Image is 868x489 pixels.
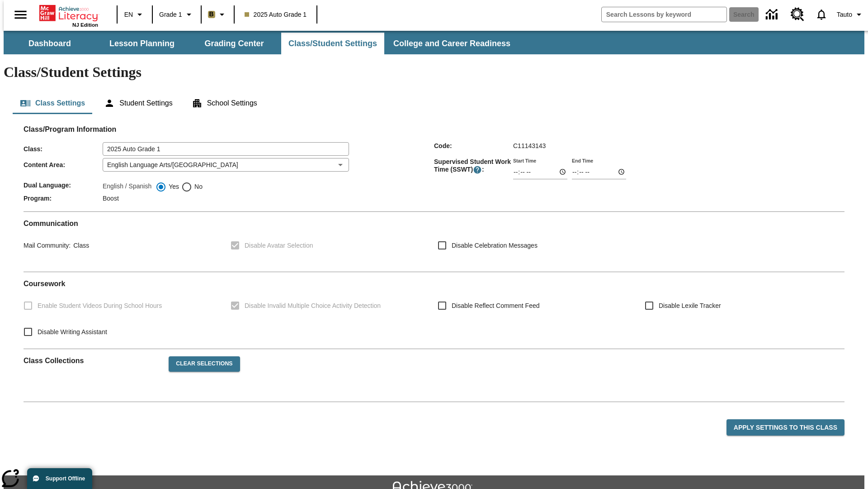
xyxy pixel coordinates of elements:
span: 2025 Auto Grade 1 [245,10,307,19]
button: Supervised Student Work Time is the timeframe when students can take LevelSet and when lessons ar... [473,165,482,174]
button: Open side menu [7,1,34,28]
span: Support Offline [46,475,85,482]
div: English Language Arts/[GEOGRAPHIC_DATA] [103,158,349,172]
span: Class [71,242,89,249]
h1: Class/Student Settings [4,64,864,81]
h2: Communication [24,219,844,228]
button: Apply Settings to this Class [726,419,844,436]
input: Class [103,142,349,156]
span: Mail Community : [24,242,71,249]
button: Language: EN, Select a language [120,6,149,23]
button: Clear Selections [169,356,240,372]
button: Profile/Settings [833,6,868,23]
h2: Course work [24,279,844,288]
span: Disable Writing Assistant [38,327,107,337]
button: Student Settings [97,92,179,114]
a: Home [39,4,98,22]
span: Disable Invalid Multiple Choice Activity Detection [245,301,381,311]
label: End Time [572,157,593,164]
h2: Class/Program Information [24,125,844,134]
span: Disable Lexile Tracker [659,301,721,311]
button: College and Career Readiness [386,33,518,54]
span: Dual Language : [24,182,103,189]
button: School Settings [184,92,264,114]
span: No [192,182,203,192]
button: Lesson Planning [97,33,187,54]
button: Grade: Grade 1, Select a grade [156,6,198,23]
label: Start Time [513,157,536,164]
span: Grade 1 [159,10,182,19]
button: Support Offline [27,468,92,489]
a: Data Center [760,2,785,27]
span: Disable Celebration Messages [452,241,538,250]
label: English / Spanish [103,182,151,192]
h2: Class Collections [24,356,161,365]
button: Class/Student Settings [281,33,384,54]
a: Notifications [810,3,833,26]
div: SubNavbar [4,31,864,54]
span: Supervised Student Work Time (SSWT) : [434,158,513,174]
button: Grading Center [189,33,279,54]
span: Program : [24,195,103,202]
span: Enable Student Videos During School Hours [38,301,162,311]
div: Class/Student Settings [13,92,855,114]
span: Boost [103,195,119,202]
a: Resource Center, Will open in new tab [785,2,810,27]
input: search field [602,7,726,22]
span: Disable Avatar Selection [245,241,313,250]
div: Class/Program Information [24,134,844,204]
div: Coursework [24,279,844,341]
div: Class Collections [24,349,844,394]
span: Yes [166,182,179,192]
button: Boost Class color is light brown. Change class color [204,6,231,23]
button: Class Settings [13,92,92,114]
div: Communication [24,219,844,264]
span: Content Area : [24,161,103,168]
span: C11143143 [513,142,546,149]
span: Disable Reflect Comment Feed [452,301,540,311]
div: Home [39,3,98,28]
div: SubNavbar [4,33,519,54]
button: Dashboard [5,33,95,54]
span: Class : [24,145,103,153]
span: B [209,9,214,20]
span: NJ Edition [72,22,98,28]
span: EN [124,10,133,19]
span: Tauto [837,10,852,19]
span: Code : [434,142,513,149]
